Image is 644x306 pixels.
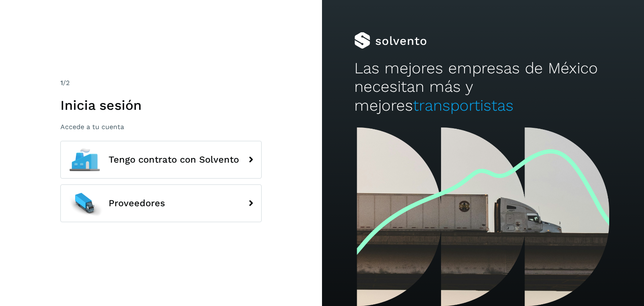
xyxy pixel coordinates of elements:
span: Proveedores [109,198,165,208]
span: Tengo contrato con Solvento [109,155,239,165]
button: Proveedores [60,184,262,222]
div: /2 [60,78,262,88]
h1: Inicia sesión [60,97,262,113]
span: transportistas [413,96,514,114]
span: 1 [60,79,63,87]
p: Accede a tu cuenta [60,123,262,131]
h2: Las mejores empresas de México necesitan más y mejores [354,59,612,115]
button: Tengo contrato con Solvento [60,141,262,179]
